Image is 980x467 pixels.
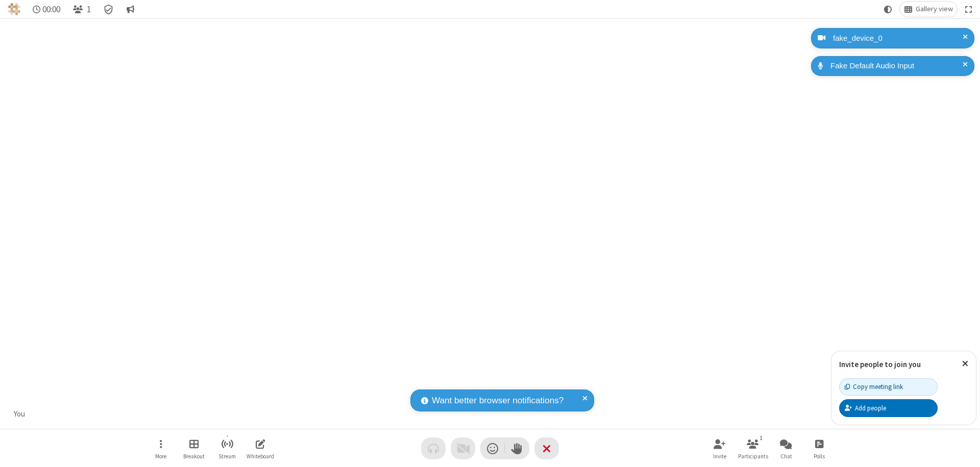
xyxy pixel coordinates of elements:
[87,5,91,14] span: 1
[829,33,967,44] div: fake_device_0
[451,437,475,459] button: Video
[961,2,976,17] button: Fullscreen
[839,359,921,369] label: Invite people to join you
[814,453,825,459] span: Polls
[145,434,176,463] button: Open menu
[827,60,967,72] div: Fake Default Audio Input
[480,437,505,459] button: Send a reaction
[247,453,274,459] span: Whiteboard
[8,3,20,15] img: QA Selenium DO NOT DELETE OR CHANGE
[10,408,29,420] div: You
[900,2,957,17] button: Change layout
[218,453,236,459] span: Stream
[704,434,735,463] button: Invite participants (⌘+Shift+I)
[713,453,726,459] span: Invite
[183,453,205,459] span: Breakout
[757,433,766,443] div: 1
[432,394,563,407] span: Want better browser notifications?
[845,382,903,392] div: Copy meeting link
[804,434,835,463] button: Open poll
[421,437,446,459] button: Audio problem - check your Internet connection or call by phone
[738,434,768,463] button: Open participant list
[68,2,95,17] button: Open participant list
[42,5,60,14] span: 00:00
[155,453,166,459] span: More
[245,434,276,463] button: Open shared whiteboard
[505,437,529,459] button: Raise hand
[916,5,953,13] span: Gallery view
[29,2,65,17] div: Timer
[738,453,768,459] span: Participants
[534,437,559,459] button: End or leave meeting
[99,2,118,17] div: Meeting details Encryption enabled
[179,434,209,463] button: Manage Breakout Rooms
[122,2,138,17] button: Conversation
[780,453,792,459] span: Chat
[771,434,801,463] button: Open chat
[839,378,938,396] button: Copy meeting link
[880,2,896,17] button: Using system theme
[954,351,976,376] button: Close popover
[839,399,938,417] button: Add people
[212,434,242,463] button: Start streaming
